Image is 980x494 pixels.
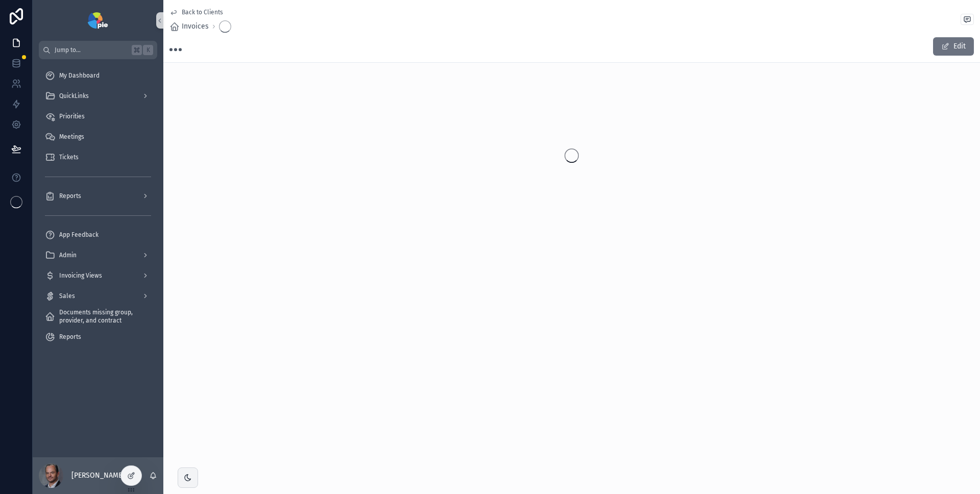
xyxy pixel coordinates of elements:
[71,471,125,481] p: [PERSON_NAME]
[59,112,85,120] span: Priorities
[933,37,974,56] button: Edit
[59,133,84,141] span: Meetings
[39,87,157,105] a: QuickLinks
[59,92,89,100] span: QuickLinks
[39,128,157,146] a: Meetings
[144,46,152,54] span: K
[182,21,209,32] span: Invoices
[59,333,81,341] span: Reports
[39,328,157,346] a: Reports
[169,21,209,32] a: Invoices
[39,107,157,126] a: Priorities
[59,231,99,239] span: App Feedback
[59,292,75,300] span: Sales
[39,148,157,166] a: Tickets
[59,71,100,80] span: My Dashboard
[59,308,147,325] span: Documents missing group, provider, and contract
[39,41,157,59] button: Jump to...K
[33,59,163,359] div: scrollable content
[39,246,157,264] a: Admin
[59,192,81,200] span: Reports
[169,8,223,16] a: Back to Clients
[88,12,108,29] img: App logo
[39,266,157,285] a: Invoicing Views
[182,8,223,16] span: Back to Clients
[39,187,157,205] a: Reports
[59,271,102,280] span: Invoicing Views
[39,66,157,85] a: My Dashboard
[39,287,157,305] a: Sales
[55,46,128,54] span: Jump to...
[39,226,157,244] a: App Feedback
[59,251,77,259] span: Admin
[39,307,157,326] a: Documents missing group, provider, and contract
[59,153,79,161] span: Tickets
